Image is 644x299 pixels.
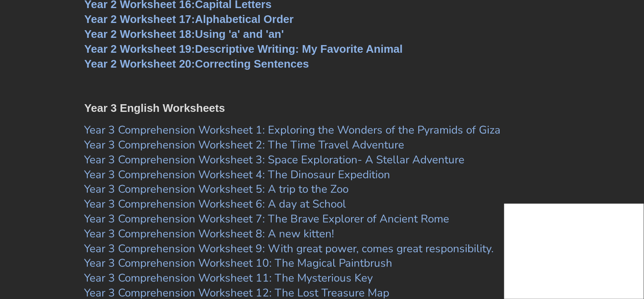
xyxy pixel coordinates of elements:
a: Year 3 Comprehension Worksheet 5: A trip to the Zoo [84,182,349,196]
a: Year 3 Comprehension Worksheet 4: The Dinosaur Expedition [84,167,391,182]
a: Year 3 Comprehension Worksheet 8: A new kitten! [84,226,335,241]
a: Year 3 Comprehension Worksheet 10: The Magical Paintbrush [84,256,393,271]
a: Year 3 Comprehension Worksheet 2: The Time Travel Adventure [84,137,405,152]
a: Year 2 Worksheet 20:Correcting Sentences [84,57,309,70]
a: Year 3 Comprehension Worksheet 9: With great power, comes great responsibility. [84,241,494,256]
a: Year 2 Worksheet 18:Using 'a' and 'an' [84,28,284,40]
h3: Year 3 English Worksheets [84,101,560,116]
a: Year 3 Comprehension Worksheet 1: Exploring the Wonders of the Pyramids of Giza [84,122,501,137]
a: Year 3 Comprehension Worksheet 11: The Mysterious Key [84,271,373,285]
span: Year 2 Worksheet 19: [84,43,195,55]
a: Year 3 Comprehension Worksheet 6: A day at School [84,196,346,211]
a: Year 2 Worksheet 17:Alphabetical Order [84,13,294,26]
span: Year 2 Worksheet 20: [84,57,195,70]
span: Year 2 Worksheet 17: [84,13,195,26]
iframe: Chat Widget [504,204,644,299]
a: Year 3 Comprehension Worksheet 3: Space Exploration- A Stellar Adventure [84,152,465,167]
a: Year 3 Comprehension Worksheet 7: The Brave Explorer of Ancient Rome [84,211,450,226]
a: Year 2 Worksheet 19:Descriptive Writing: My Favorite Animal [84,43,403,55]
span: Year 2 Worksheet 18: [84,28,195,40]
